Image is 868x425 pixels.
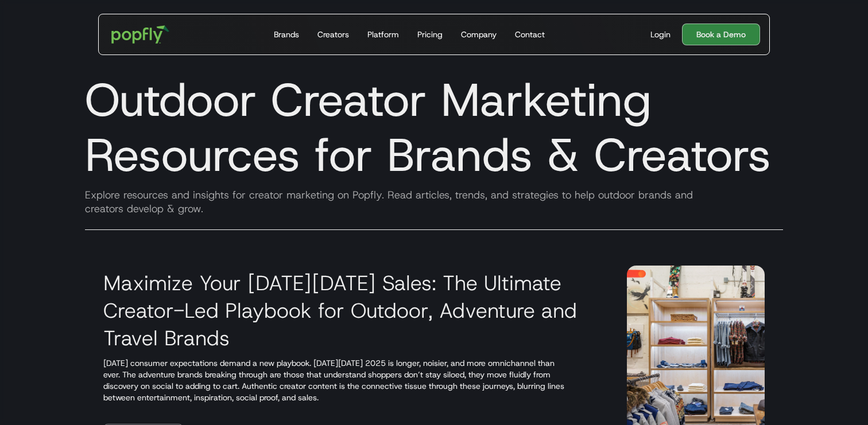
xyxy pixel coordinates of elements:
[103,269,599,352] h3: Maximize Your [DATE][DATE] Sales: The Ultimate Creator-Led Playbook for Outdoor, Adventure and Tr...
[682,24,760,45] a: Book a Demo
[461,29,497,40] div: Company
[417,29,443,40] div: Pricing
[76,72,792,182] h1: Outdoor Creator Marketing Resources for Brands & Creators
[317,29,349,40] div: Creators
[103,357,599,403] p: [DATE] consumer expectations demand a new playbook. [DATE][DATE] 2025 is longer, noisier, and mor...
[650,29,671,40] div: Login
[313,14,354,54] a: Creators
[413,14,447,54] a: Pricing
[269,14,304,54] a: Brands
[103,17,177,52] a: home
[456,14,501,54] a: Company
[363,14,404,54] a: Platform
[274,29,299,40] div: Brands
[510,14,549,54] a: Contact
[515,29,545,40] div: Contact
[646,29,675,40] a: Login
[367,29,399,40] div: Platform
[76,188,792,216] div: Explore resources and insights for creator marketing on Popfly. Read articles, trends, and strate...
